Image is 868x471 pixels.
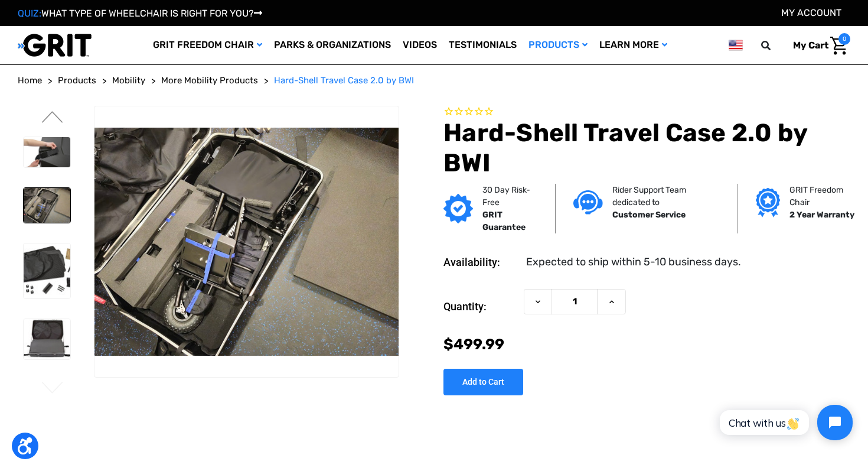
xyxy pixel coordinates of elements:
span: 0 [838,33,850,45]
a: Hard-Shell Travel Case 2.0 by BWI [274,74,414,87]
p: 30 Day Risk-Free [482,184,537,209]
a: Account [781,7,841,18]
span: $499.99 [443,336,504,353]
img: us.png [729,38,743,53]
a: Home [18,74,42,87]
a: Parks & Organizations [268,26,397,64]
span: QUIZ: [18,8,41,19]
img: Hard-Shell Travel Case 2.0 by BWI [94,128,399,356]
img: GRIT All-Terrain Wheelchair and Mobility Equipment [18,33,92,57]
span: Products [58,75,96,86]
img: Cart [830,37,847,55]
dd: Expected to ship within 5-10 business days. [526,254,741,270]
img: Hard-Shell Travel Case 2.0 by BWI [24,243,70,298]
button: Go to slide 2 of 2 [40,382,65,396]
a: Products [58,74,96,87]
img: Hard-Shell Travel Case 2.0 by BWI [24,319,70,359]
nav: Breadcrumb [18,74,850,87]
span: Home [18,75,42,86]
p: GRIT Freedom Chair [789,184,854,209]
a: Learn More [593,26,673,64]
input: Search [766,33,784,58]
span: My Cart [793,40,828,51]
a: GRIT Freedom Chair [147,26,268,64]
a: Products [523,26,593,64]
strong: Customer Service [612,210,686,220]
strong: 2 Year Warranty [789,210,854,220]
a: Mobility [112,74,145,87]
span: Hard-Shell Travel Case 2.0 by BWI [274,75,414,86]
dt: Availability: [443,254,518,270]
a: Testimonials [443,26,523,64]
img: Hard-Shell Travel Case 2.0 by BWI [24,188,70,223]
p: Rider Support Team dedicated to [612,184,720,209]
img: Hard-Shell Travel Case 2.0 by BWI [24,137,70,167]
img: Grit freedom [756,188,780,217]
a: Cart with 0 items [784,33,850,58]
img: GRIT Guarantee [443,194,473,223]
a: Videos [397,26,443,64]
img: Customer service [573,190,603,215]
label: Quantity: [443,289,518,324]
h1: Hard-Shell Travel Case 2.0 by BWI [443,118,850,178]
iframe: Tidio Chat [707,395,863,450]
span: Rated 0.0 out of 5 stars 0 reviews [443,106,850,119]
span: Mobility [112,75,145,86]
button: Go to slide 2 of 2 [40,111,65,125]
span: More Mobility Products [161,75,258,86]
strong: GRIT Guarantee [482,210,526,232]
a: QUIZ:WHAT TYPE OF WHEELCHAIR IS RIGHT FOR YOU? [18,8,262,19]
input: Add to Cart [443,369,523,395]
a: More Mobility Products [161,74,258,87]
